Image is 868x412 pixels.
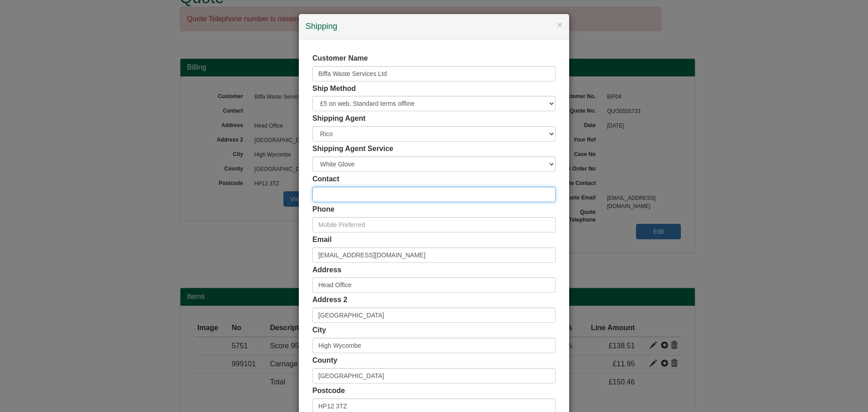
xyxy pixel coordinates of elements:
label: Contact [312,174,340,185]
label: City [312,325,326,336]
label: Shipping Agent [312,114,366,124]
h4: Shipping [306,21,562,33]
label: Email [312,235,332,245]
input: Mobile Preferred [312,217,556,232]
label: Customer Name [312,53,368,64]
label: Ship Method [312,84,356,94]
label: Address 2 [312,295,347,305]
label: Phone [312,204,335,215]
button: × [557,20,562,29]
label: Shipping Agent Service [312,144,393,154]
label: Postcode [312,386,345,396]
label: County [312,355,337,366]
label: Address [312,265,341,275]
